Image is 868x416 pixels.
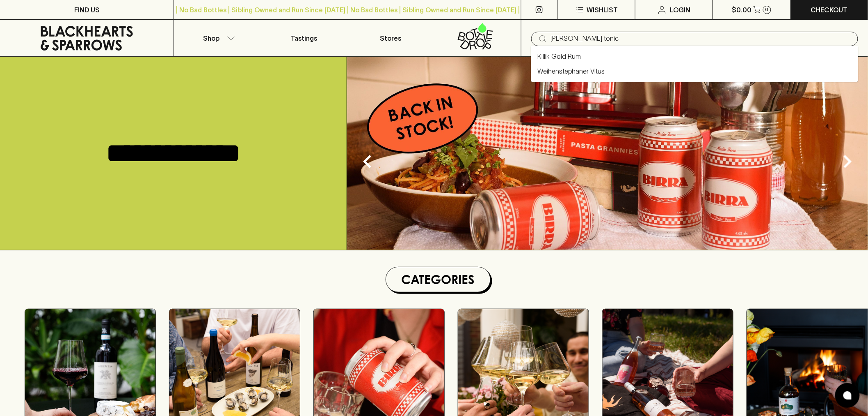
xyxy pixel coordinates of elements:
[380,33,402,43] p: Stores
[174,20,260,56] button: Shop
[732,5,752,15] p: $0.00
[765,7,769,12] p: 0
[811,5,848,15] p: Checkout
[670,5,691,15] p: Login
[843,391,852,400] img: bubble-icon
[203,33,219,43] p: Shop
[347,20,434,56] a: Stores
[351,145,384,178] button: Previous
[551,32,852,45] input: Try "Pinot noir"
[537,66,605,76] a: Weihenstephaner Vitus
[537,51,581,61] a: Killik Gold Rum
[291,33,317,43] p: Tastings
[389,270,487,289] h1: Categories
[74,5,100,15] p: FIND US
[587,5,618,15] p: Wishlist
[261,20,347,56] a: Tastings
[347,57,868,250] img: optimise
[831,145,864,178] button: Next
